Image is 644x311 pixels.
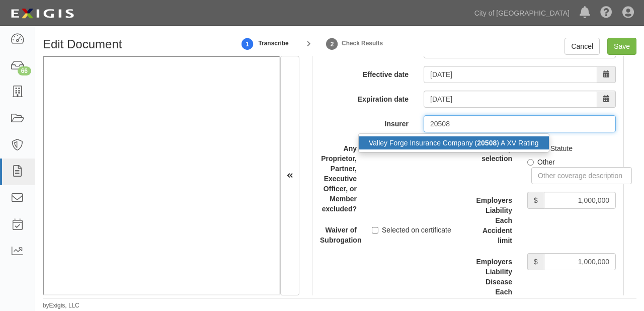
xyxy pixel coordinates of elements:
a: Cancel [565,38,600,55]
h1: Edit Document [43,38,230,51]
a: City of [GEOGRAPHIC_DATA] [469,3,575,23]
label: Expiration date [312,91,416,104]
input: MM/DD/YYYY [424,66,597,83]
strong: 2 [325,38,340,50]
label: Waiver of Subrogation [312,221,364,245]
label: Insurer [312,115,416,129]
a: 1 [240,33,255,54]
label: Other [527,157,555,167]
input: Other [527,159,534,166]
label: Employers Liability Each Accident limit [468,192,520,246]
small: Transcribe [259,40,289,47]
small: by [43,301,79,310]
img: logo-5460c22ac91f19d4615b14bd174203de0afe785f0fc80cf4dbbc73dc1793850b.png [8,5,77,23]
strong: 1 [240,38,255,50]
input: Search by Insurer name or NAIC number [424,115,616,132]
label: Effective date [312,66,416,80]
i: Help Center - Complianz [600,7,612,19]
input: Selected on certificate [372,227,378,234]
small: Check Results [342,40,383,47]
label: Any Proprietor, Partner, Executive Officer, or Member excluded? [312,140,364,214]
input: Save [607,38,636,55]
label: Per Statute [527,143,573,153]
input: Other coverage description [531,167,632,184]
a: Exigis, LLC [49,302,79,309]
span: $ [527,192,544,209]
strong: 20508 [477,139,497,147]
div: 66 [18,66,31,75]
label: Selected on certificate [372,225,451,235]
span: $ [527,253,544,270]
input: MM/DD/YYYY [424,91,597,108]
div: Valley Forge Insurance Company ( ) A XV Rating [359,136,549,149]
a: Check Results [325,33,340,54]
